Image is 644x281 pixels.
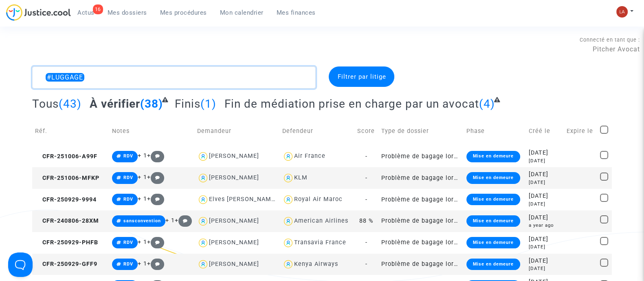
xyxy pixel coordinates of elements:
[35,175,99,181] span: CFR-251006-MFKP
[466,172,520,184] div: Mise en demeure
[123,240,133,245] span: RDV
[197,259,209,270] img: icon-user.svg
[529,170,561,179] div: [DATE]
[175,97,200,111] span: Finis
[197,150,209,162] img: icon-user.svg
[140,97,163,111] span: (38)
[282,194,294,206] img: icon-user.svg
[378,117,464,146] td: Type de dossier
[209,196,277,203] div: Elves [PERSON_NAME]
[194,117,279,146] td: Demandeur
[564,117,598,146] td: Expire le
[32,117,109,146] td: Réf.
[365,196,367,203] span: -
[282,237,294,249] img: icon-user.svg
[35,261,97,268] span: CFR-250929-GFF9
[282,150,294,162] img: icon-user.svg
[59,97,81,111] span: (43)
[378,232,464,254] td: Problème de bagage lors d'un voyage en avion
[197,215,209,227] img: icon-user.svg
[35,153,97,160] span: CFR-251006-A99F
[8,252,33,277] iframe: Help Scout Beacon - Open
[147,174,165,181] span: +
[123,218,161,223] span: sansconvention
[209,217,259,224] div: [PERSON_NAME]
[220,9,264,16] span: Mon calendrier
[123,197,133,202] span: RDV
[77,9,95,16] span: Actus
[529,157,561,164] div: [DATE]
[466,151,520,162] div: Mise en demeure
[378,146,464,167] td: Problème de bagage lors d'un voyage en avion
[529,179,561,186] div: [DATE]
[93,4,103,14] div: 16
[197,194,209,206] img: icon-user.svg
[90,97,140,111] span: À vérifier
[175,217,192,224] span: +
[209,174,259,181] div: [PERSON_NAME]
[294,217,348,224] div: American Airlines
[123,261,133,267] span: RDV
[359,217,374,224] span: 88 %
[270,7,322,19] a: Mes finances
[282,259,294,270] img: icon-user.svg
[526,117,564,146] td: Créé le
[378,210,464,232] td: Problème de bagage lors d'un voyage en avion
[365,239,367,246] span: -
[154,7,213,19] a: Mes procédures
[354,117,379,146] td: Score
[224,97,479,111] span: Fin de médiation prise en charge par un avocat
[138,152,147,159] span: + 1
[147,152,165,159] span: +
[6,4,71,21] img: jc-logo.svg
[294,239,346,246] div: Transavia France
[378,254,464,275] td: Problème de bagage lors d'un voyage en avion
[365,153,367,160] span: -
[466,259,520,270] div: Mise en demeure
[35,196,97,203] span: CFR-250929-9994
[197,172,209,184] img: icon-user.svg
[529,192,561,201] div: [DATE]
[209,239,259,246] div: [PERSON_NAME]
[616,6,628,18] img: 3f9b7d9779f7b0ffc2b90d026f0682a9
[277,9,316,16] span: Mes finances
[337,73,386,80] span: Filtrer par litige
[479,97,495,111] span: (4)
[282,172,294,184] img: icon-user.svg
[197,237,209,249] img: icon-user.svg
[138,239,147,246] span: + 1
[580,37,640,43] span: Connecté en tant que :
[529,148,561,157] div: [DATE]
[147,195,165,202] span: +
[209,261,259,268] div: [PERSON_NAME]
[365,261,367,268] span: -
[294,174,308,181] div: KLM
[529,235,561,244] div: [DATE]
[279,117,354,146] td: Defendeur
[529,213,561,222] div: [DATE]
[165,217,175,224] span: + 1
[529,243,561,250] div: [DATE]
[365,175,367,181] span: -
[529,257,561,266] div: [DATE]
[71,7,101,19] a: 16Actus
[378,167,464,189] td: Problème de bagage lors d'un voyage en avion
[209,153,259,159] div: [PERSON_NAME]
[101,7,154,19] a: Mes dossiers
[529,222,561,229] div: a year ago
[378,189,464,210] td: Problème de bagage lors d'un voyage en avion
[35,217,99,224] span: CFR-240806-28XM
[466,215,520,227] div: Mise en demeure
[466,194,520,205] div: Mise en demeure
[529,201,561,208] div: [DATE]
[138,174,147,181] span: + 1
[147,260,165,267] span: +
[138,260,147,267] span: + 1
[529,265,561,272] div: [DATE]
[294,153,325,159] div: Air France
[466,237,520,248] div: Mise en demeure
[464,117,526,146] td: Phase
[35,239,98,246] span: CFR-250929-PHFB
[200,97,216,111] span: (1)
[123,153,133,159] span: RDV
